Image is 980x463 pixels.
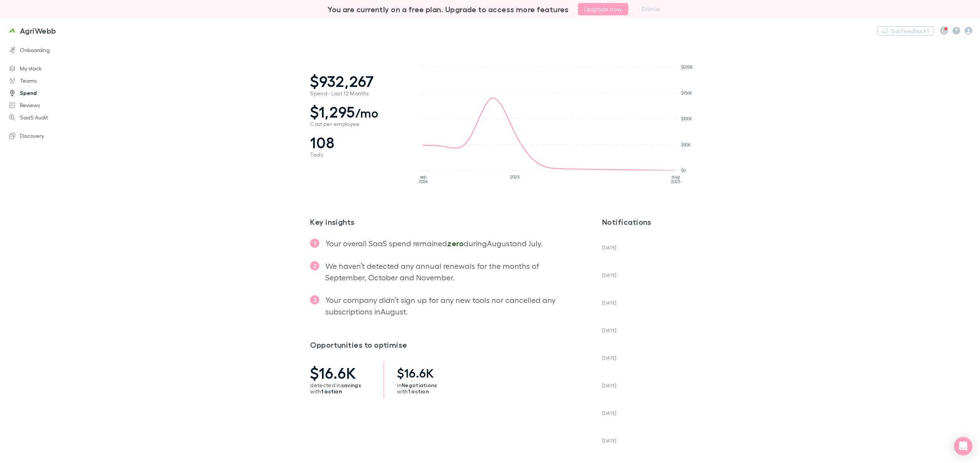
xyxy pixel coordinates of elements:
[2,44,107,56] a: Onboarding
[310,217,565,226] h2: Key insights
[681,168,686,173] tspan: $0
[578,3,628,15] button: Upgrade now
[397,382,451,394] p: in with
[310,295,319,304] span: 3
[20,26,56,35] h3: AgriWebb
[419,179,428,184] tspan: 2024
[325,261,539,282] span: We haven’t detected any annual renewals for the months of September, October and November .
[325,239,542,248] span: Your overall SaaS spend remained during August and July .
[681,116,693,121] tspan: $100K
[681,90,693,95] tspan: $150K
[408,388,429,394] strong: 1 action
[2,62,107,75] a: My stack
[420,174,426,179] tspan: sep
[602,242,699,251] div: [DATE]
[672,174,680,179] tspan: aug
[341,382,361,388] strong: savings
[602,324,699,334] div: [DATE]
[310,261,319,270] span: 2
[310,340,407,349] h3: Opportunities to optimise
[325,295,555,316] span: Your company didn’t sign up for any new tools nor cancelled any subscriptions in August .
[2,130,107,142] a: Discovery
[310,121,406,127] span: Cost per employee
[681,64,693,69] tspan: $200K
[2,87,107,99] a: Spend
[310,72,406,90] span: $932,267
[8,26,17,35] img: AgriWebb's Logo
[310,90,406,97] span: Spend - Last 12 Months
[3,21,61,40] a: AgriWebb
[402,382,437,388] strong: Negotiations
[2,111,107,124] a: SaaS Audit
[877,26,934,36] button: Got Feedback?
[602,269,699,278] div: [DATE]
[391,356,451,404] a: $16.6KinNegotiations with1 action
[310,133,406,152] span: 108
[602,435,699,444] div: [DATE]
[310,103,406,121] span: $1,295
[355,105,379,120] span: /mo
[2,75,107,87] a: Teams
[954,437,972,455] div: Open Intercom Messenger
[671,179,680,184] tspan: 2025
[397,367,451,379] h2: $16.6K
[321,388,342,394] strong: 1 action
[328,5,569,14] h3: You are currently on a free plan. Upgrade to access more features
[310,365,371,381] span: $16.6K
[510,174,519,179] tspan: 2025
[447,239,464,248] span: zero
[602,217,699,226] h3: Notifications
[602,380,699,389] div: [DATE]
[602,297,699,306] div: [DATE]
[304,355,377,404] button: $16.6Kdetected insavingswith1 action
[602,352,699,361] div: [DATE]
[2,99,107,111] a: Reviews
[310,239,319,248] span: 1
[602,407,699,416] div: [DATE]
[310,382,371,394] p: detected in with
[637,5,665,14] button: Dismiss
[310,152,406,158] span: Tools
[681,142,691,147] tspan: $50K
